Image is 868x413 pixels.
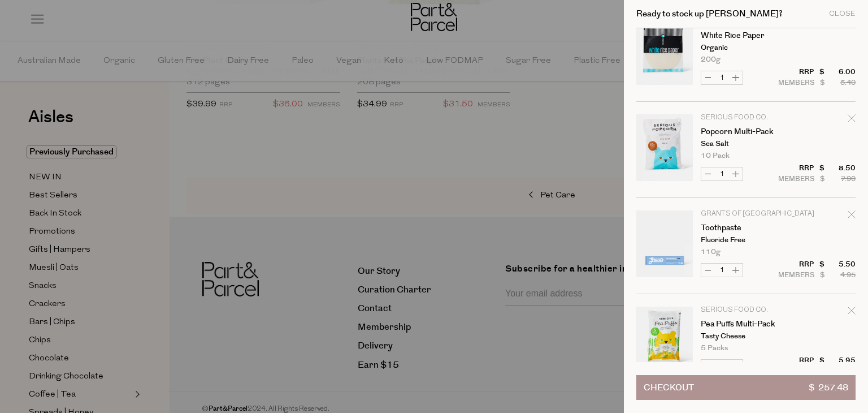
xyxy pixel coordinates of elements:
p: Serious Food Co. [701,114,788,121]
div: Remove Pea Puffs Multi-Pack [848,305,856,320]
div: Close [829,10,856,18]
p: Serious Food Co. [701,307,788,313]
a: Popcorn Multi-Pack [701,128,788,136]
a: White Rice Paper [701,32,788,40]
p: Grants of [GEOGRAPHIC_DATA] [701,210,788,217]
div: Remove Popcorn Multi-Pack [848,113,856,128]
div: Remove Toothpaste [848,209,856,224]
span: 200g [701,56,721,63]
input: QTY Pea Puffs Multi-Pack [715,360,729,373]
h2: Ready to stock up [PERSON_NAME]? [636,10,783,18]
span: 10 Pack [701,152,730,160]
button: Checkout$ 257.48 [636,375,856,400]
span: 110g [701,248,721,256]
p: Fluoride Free [701,236,788,244]
span: Checkout [644,376,694,399]
a: Toothpaste [701,224,788,232]
p: Sea Salt [701,140,788,148]
span: $ 257.48 [809,376,848,399]
input: QTY Popcorn Multi-Pack [715,167,729,180]
p: Tasty Cheese [701,333,788,340]
input: QTY Toothpaste [715,264,729,277]
span: 5 Packs [701,345,728,352]
input: QTY White Rice Paper [715,71,729,84]
a: Pea Puffs Multi-Pack [701,320,788,328]
p: Organic [701,44,788,51]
